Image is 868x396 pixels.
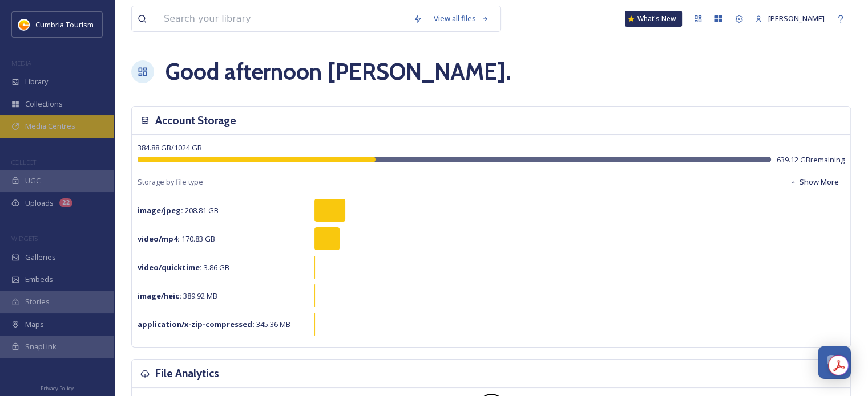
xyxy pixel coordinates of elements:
strong: image/heic : [138,291,181,301]
span: Library [25,76,48,87]
button: Open Chat [818,346,851,379]
a: View all files [428,7,495,30]
span: Embeds [25,274,53,285]
span: Galleries [25,252,56,263]
h3: File Analytics [155,365,219,382]
strong: image/jpeg : [138,205,183,215]
a: [PERSON_NAME] [749,7,830,30]
strong: application/x-zip-compressed : [138,319,255,329]
span: 345.36 MB [138,319,290,329]
span: 3.86 GB [138,262,229,272]
span: Storage by file type [138,177,203,187]
h3: Account Storage [155,112,236,129]
span: Privacy Policy [41,385,74,392]
span: 170.83 GB [138,234,215,244]
span: 639.12 GB remaining [777,154,845,165]
span: UGC [25,175,41,186]
div: 22 [59,198,72,207]
span: 384.88 GB / 1024 GB [138,142,202,153]
a: Privacy Policy [41,381,74,394]
span: Cumbria Tourism [35,19,94,30]
input: Search your library [158,6,407,31]
span: Maps [25,319,44,330]
span: WIDGETS [11,234,38,243]
strong: video/quicktime : [138,262,202,272]
span: 389.92 MB [138,291,217,301]
span: Uploads [25,198,54,209]
strong: video/mp4 : [138,234,180,244]
span: SnapLink [25,341,56,352]
span: Media Centres [25,121,75,132]
h1: Good afternoon [PERSON_NAME] . [165,55,511,89]
span: [PERSON_NAME] [768,13,825,23]
span: Collections [25,99,63,109]
button: Show More [784,171,845,193]
span: Stories [25,296,50,307]
span: COLLECT [11,158,36,166]
span: MEDIA [11,59,31,67]
span: 208.81 GB [138,205,219,215]
img: images.jpg [18,19,30,30]
a: What's New [625,11,682,27]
